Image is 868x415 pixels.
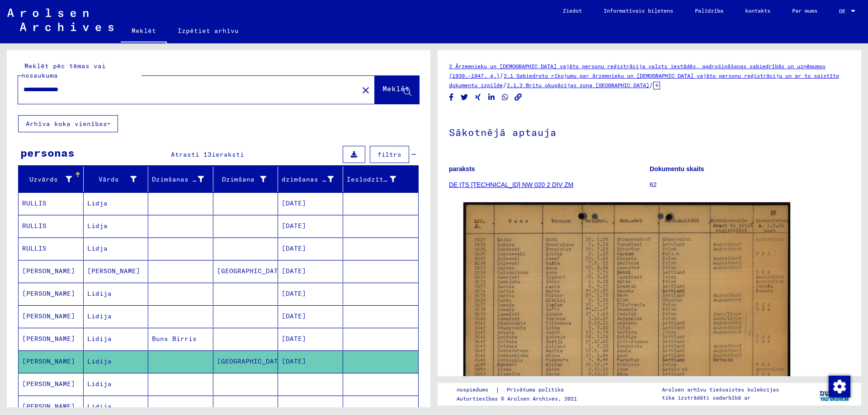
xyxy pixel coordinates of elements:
font: [GEOGRAPHIC_DATA] [217,267,286,275]
font: [PERSON_NAME] [22,335,75,343]
font: Atrasti 13 [171,150,212,159]
div: Dzimšana [217,172,278,187]
font: Vārds [99,175,119,183]
button: filtrs [370,146,409,163]
font: [PERSON_NAME] [22,267,75,275]
a: 2.1 Sabiedroto rīkojumu par ārzemnieku un [DEMOGRAPHIC_DATA] vajāto personu reģistrāciju un ar to... [449,72,839,89]
a: 2.1.2 Britu okupācijas zona [GEOGRAPHIC_DATA] [507,82,649,89]
font: Dzimšanas vārds [152,175,213,183]
font: | [495,386,500,394]
font: 62 [650,181,657,188]
font: [DATE] [282,289,306,298]
div: dzimšanas datums [282,172,345,187]
font: RULLIS [22,199,47,207]
font: Privātuma politika [507,386,564,393]
font: [PERSON_NAME] [87,267,140,275]
font: Uzvārds [29,175,58,183]
font: / [503,81,507,89]
font: Dokumentu skaits [650,165,704,173]
button: Kopīgot vietnē LinkedIn [487,92,496,103]
font: Lidija [87,380,112,388]
font: [DATE] [282,357,306,365]
button: Kopīgot Facebook vietnē [447,92,456,103]
button: Meklēt [375,76,419,104]
font: RULLIS [22,244,47,252]
font: Lidja [87,199,108,207]
button: Kopīgot vietnē Xing [473,92,483,103]
font: Ieslodzītā # [347,175,396,183]
font: Ziedot [563,7,582,14]
font: Dzimšana [222,175,255,183]
font: [DATE] [282,267,306,275]
font: paraksts [449,165,475,173]
mat-icon: close [360,85,371,96]
font: Arolsen arhīvu tiešsaistes kolekcijas [662,386,779,393]
font: Lidija [87,289,112,298]
font: Par mums [792,7,817,14]
font: [PERSON_NAME] [22,312,75,320]
font: Lidija [87,402,112,410]
font: RULLIS [22,222,47,230]
font: personas [20,146,75,159]
font: [DATE] [282,335,306,343]
img: Arolsen_neg.svg [7,9,113,31]
font: [DATE] [282,244,306,252]
font: Palīdzība [695,7,723,14]
font: Lidija [87,312,112,320]
font: Informatīvais biļetens [604,7,673,14]
button: Skaidrs [357,81,375,99]
div: Dzimšanas vārds [152,172,215,187]
mat-header-cell: Uzvārds [19,167,84,192]
mat-header-cell: Vārds [84,167,149,192]
mat-header-cell: dzimšanas datums [278,167,343,192]
a: DE ITS [TECHNICAL_ID] NW 020 2 DIV ZM [449,181,573,188]
a: Izpētiet arhīvu [167,20,250,42]
font: Lidija [87,357,112,365]
font: [DATE] [282,222,306,230]
font: kontakts [745,7,770,14]
font: [PERSON_NAME] [22,357,75,365]
a: Meklēt [121,20,167,43]
img: yv_logo.png [818,382,852,405]
font: Meklēt [132,27,156,35]
div: Uzvārds [22,172,83,187]
font: Sākotnējā aptauja [449,126,557,139]
font: filtrs [377,150,401,159]
font: [GEOGRAPHIC_DATA] [217,357,286,365]
font: Meklēt [382,84,410,93]
mat-header-cell: Ieslodzītā # [343,167,419,192]
font: Lidja [87,222,108,230]
font: tika izstrādāti sadarbībā ar [662,394,750,401]
font: / [649,81,653,89]
a: 2 Ārzemnieku un [DEMOGRAPHIC_DATA] vajāto personu reģistrācija valsts iestādēs, apdrošināšanas sa... [449,63,826,79]
font: Lidija [87,335,112,343]
mat-header-cell: Dzimšana [213,167,278,192]
div: Vārds [87,172,148,187]
font: dzimšanas datums [282,175,347,183]
font: [PERSON_NAME] [22,289,75,298]
mat-header-cell: Dzimšanas vārds [148,167,213,192]
font: Meklēt pēc tēmas vai nosaukuma [21,62,106,79]
font: Izpētiet arhīvu [178,27,239,35]
button: Kopēt saiti [514,92,523,103]
font: [PERSON_NAME] [22,380,75,388]
button: Kopīgot pakalpojumā WhatsApp [500,92,510,103]
a: Privātuma politika [500,385,575,395]
button: Arhīva koka vienības [18,115,118,132]
font: [DATE] [282,199,306,207]
font: ieraksti [212,150,244,159]
font: Autortiesības © Arolsen Archives, 2021 [457,395,577,402]
font: Arhīva koka vienības [26,120,107,128]
font: Lidja [87,244,108,252]
font: nospiedums [457,386,488,393]
div: Ieslodzītā # [347,172,408,187]
font: / [500,71,504,79]
font: [DATE] [282,312,306,320]
font: DE [839,8,845,14]
font: [PERSON_NAME] [22,402,75,410]
a: nospiedums [457,385,495,395]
